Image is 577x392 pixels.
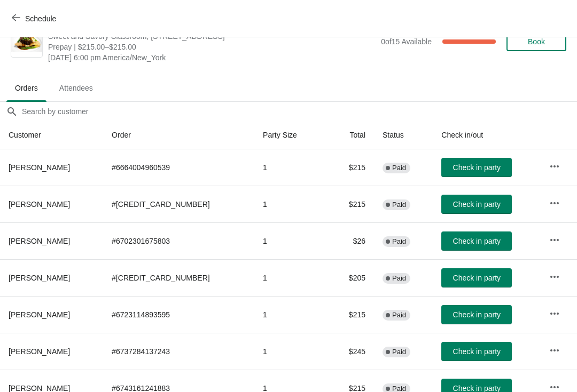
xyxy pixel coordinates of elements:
button: Check in party [441,158,512,177]
th: Status [374,121,433,149]
td: # [CREDIT_CARD_NUMBER] [103,259,254,296]
td: 1 [254,259,322,296]
button: Check in party [441,195,512,214]
td: $215 [322,149,374,186]
span: [PERSON_NAME] [9,274,70,282]
span: Check in party [453,274,501,282]
span: [PERSON_NAME] [9,200,70,209]
td: # 6737284137243 [103,333,254,370]
span: Paid [392,201,406,209]
span: Attendees [51,78,102,98]
span: [PERSON_NAME] [9,310,70,319]
span: Check in party [453,200,501,209]
span: Prepay | $215.00–$215.00 [48,42,376,52]
span: [PERSON_NAME] [9,237,70,245]
span: Paid [392,311,406,319]
button: Check in party [441,342,512,361]
td: $26 [322,222,374,259]
button: Check in party [441,305,512,324]
td: 1 [254,296,322,333]
span: [DATE] 6:00 pm America/New_York [48,52,376,63]
span: Paid [392,348,406,356]
th: Party Size [254,121,322,149]
button: Schedule [5,9,65,28]
input: Search by customer [21,102,577,121]
td: 1 [254,186,322,222]
span: Schedule [25,14,56,23]
span: Book [528,37,545,46]
th: Total [322,121,374,149]
span: Check in party [453,163,501,172]
button: Check in party [441,231,512,251]
button: Book [506,32,566,51]
span: 0 of 15 Available [381,37,432,46]
span: [PERSON_NAME] [9,163,70,172]
td: $215 [322,186,374,222]
td: $245 [322,333,374,370]
td: # 6702301675803 [103,222,254,259]
span: Check in party [453,347,501,356]
td: # [CREDIT_CARD_NUMBER] [103,186,254,222]
th: Check in/out [433,121,540,149]
td: 1 [254,222,322,259]
span: Check in party [453,310,501,319]
td: 1 [254,149,322,186]
button: Check in party [441,268,512,287]
span: Paid [392,237,406,246]
td: # 6723114893595 [103,296,254,333]
img: Black & Blue (Filet Mignon) Date Night: Saturday, October 4th (Price includes 1 Couple) [11,31,42,52]
td: $205 [322,259,374,296]
span: Orders [6,78,46,98]
th: Order [103,121,254,149]
span: [PERSON_NAME] [9,347,70,356]
span: Paid [392,274,406,283]
td: 1 [254,333,322,370]
span: Check in party [453,237,501,245]
td: $215 [322,296,374,333]
span: Paid [392,164,406,172]
td: # 6664004960539 [103,149,254,186]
